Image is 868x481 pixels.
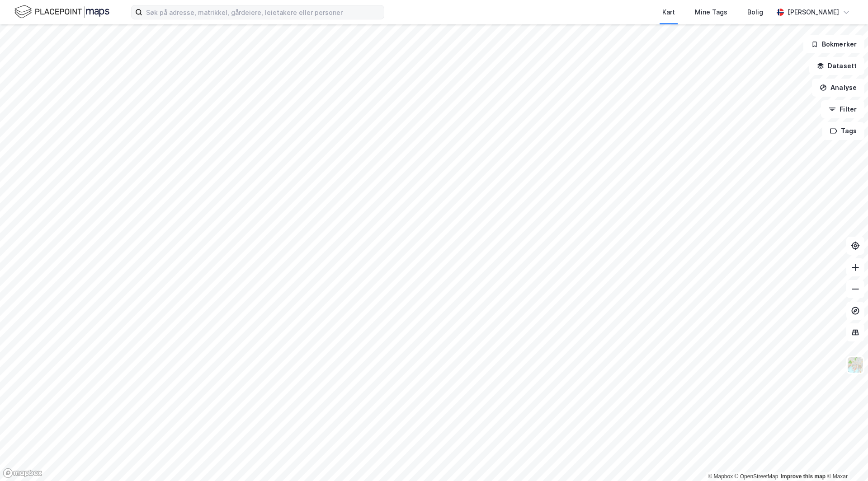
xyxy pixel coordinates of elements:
button: Datasett [809,57,864,75]
div: [PERSON_NAME] [788,7,839,18]
iframe: Chat Widget [823,438,868,481]
a: Improve this map [781,473,826,480]
button: Bokmerker [803,35,864,53]
button: Filter [821,100,864,118]
a: Mapbox [708,473,733,480]
div: Kontrollprogram for chat [823,438,868,481]
img: logo.f888ab2527a4732fd821a326f86c7f29.svg [14,4,109,20]
img: Z [847,356,864,374]
div: Bolig [747,7,763,18]
div: Mine Tags [695,7,727,18]
input: Søk på adresse, matrikkel, gårdeiere, leietakere eller personer [142,5,384,19]
div: Kart [662,7,675,18]
a: Mapbox homepage [3,468,42,478]
button: Tags [822,122,864,140]
a: OpenStreetMap [735,473,778,480]
button: Analyse [812,79,864,97]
